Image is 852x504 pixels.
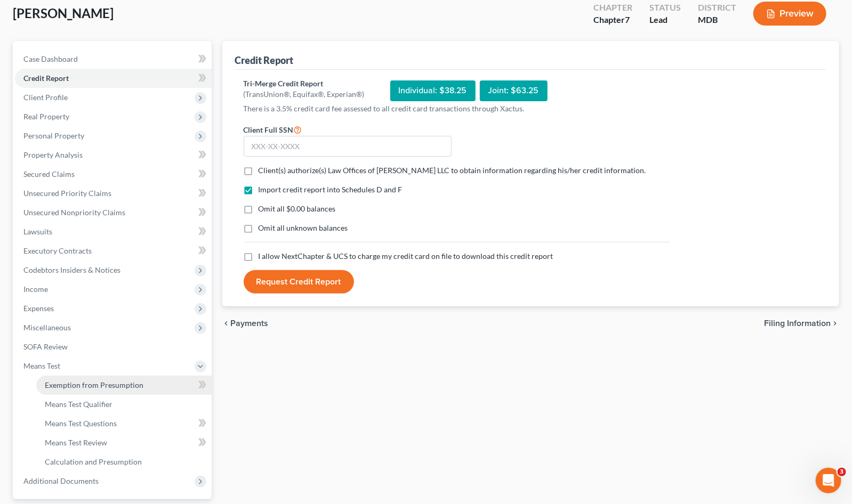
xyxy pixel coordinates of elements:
[23,246,92,255] span: Executory Contracts
[36,395,212,414] a: Means Test Qualifier
[45,419,117,428] span: Means Test Questions
[23,54,78,63] span: Case Dashboard
[45,457,142,466] span: Calculation and Presumption
[45,400,112,409] span: Means Test Qualifier
[698,14,736,26] div: MDB
[36,452,212,472] a: Calculation and Presumption
[259,204,336,213] span: Omit all $0.00 balances
[36,433,212,452] a: Means Test Review
[259,185,403,194] span: Import credit report into Schedules D and F
[23,208,125,217] span: Unsecured Nonpriority Claims
[15,241,212,261] a: Executory Contracts
[222,319,231,328] i: chevron_left
[23,361,60,370] span: Means Test
[231,319,269,328] span: Payments
[593,14,632,26] div: Chapter
[23,150,83,159] span: Property Analysis
[390,80,476,101] div: Individual: $38.25
[23,112,69,121] span: Real Property
[244,125,294,134] span: Client Full SSN
[222,319,269,328] button: chevron_left Payments
[23,304,54,313] span: Expenses
[698,2,736,14] div: District
[15,184,212,203] a: Unsecured Priority Claims
[36,414,212,433] a: Means Test Questions
[649,14,681,26] div: Lead
[15,145,212,165] a: Property Analysis
[244,103,670,114] p: There is a 3.5% credit card fee assessed to all credit card transactions through Xactus.
[480,80,548,101] div: Joint: $63.25
[259,251,553,261] span: I allow NextChapter & UCS to charge my credit card on file to download this credit report
[23,476,99,485] span: Additional Documents
[235,54,294,67] div: Credit Report
[23,189,111,198] span: Unsecured Priority Claims
[259,223,348,232] span: Omit all unknown balances
[45,438,107,447] span: Means Test Review
[23,342,68,351] span: SOFA Review
[36,376,212,395] a: Exemption from Presumption
[625,14,630,25] span: 7
[764,319,839,328] button: Filing Information chevron_right
[244,136,452,157] input: XXX-XX-XXXX
[244,78,365,89] div: Tri-Merge Credit Report
[15,165,212,184] a: Secured Claims
[23,93,68,102] span: Client Profile
[816,468,841,493] iframe: Intercom live chat
[23,74,69,83] span: Credit Report
[23,227,52,236] span: Lawsuits
[753,2,826,26] button: Preview
[244,270,354,294] button: Request Credit Report
[838,468,846,476] span: 3
[23,131,84,140] span: Personal Property
[649,2,681,14] div: Status
[831,319,839,328] i: chevron_right
[23,169,75,178] span: Secured Claims
[15,203,212,222] a: Unsecured Nonpriority Claims
[45,380,143,389] span: Exemption from Presumption
[23,265,120,274] span: Codebtors Insiders & Notices
[23,323,71,332] span: Miscellaneous
[13,5,114,21] span: [PERSON_NAME]
[23,284,48,294] span: Income
[15,337,212,356] a: SOFA Review
[244,89,365,100] div: (TransUnion®, Equifax®, Experian®)
[764,319,831,328] span: Filing Information
[593,2,632,14] div: Chapter
[15,69,212,88] a: Credit Report
[259,166,646,175] span: Client(s) authorize(s) Law Offices of [PERSON_NAME] LLC to obtain information regarding his/her c...
[15,50,212,69] a: Case Dashboard
[15,222,212,241] a: Lawsuits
